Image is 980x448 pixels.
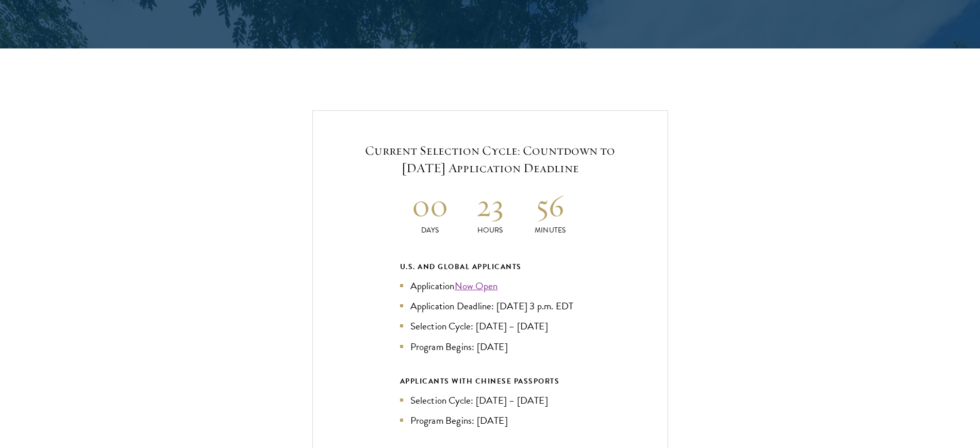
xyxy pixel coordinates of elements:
[400,393,580,408] li: Selection Cycle: [DATE] – [DATE]
[400,225,460,236] p: Days
[400,375,580,388] div: APPLICANTS WITH CHINESE PASSPORTS
[520,225,580,236] p: Minutes
[460,225,520,236] p: Hours
[400,298,580,313] li: Application Deadline: [DATE] 3 p.m. EDT
[400,260,580,273] div: U.S. and Global Applicants
[400,413,580,428] li: Program Begins: [DATE]
[460,186,520,225] h2: 23
[344,142,637,177] h5: Current Selection Cycle: Countdown to [DATE] Application Deadline
[400,278,580,293] li: Application
[455,278,498,293] a: Now Open
[400,186,460,225] h2: 00
[400,319,580,334] li: Selection Cycle: [DATE] – [DATE]
[400,339,580,354] li: Program Begins: [DATE]
[520,186,580,225] h2: 56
